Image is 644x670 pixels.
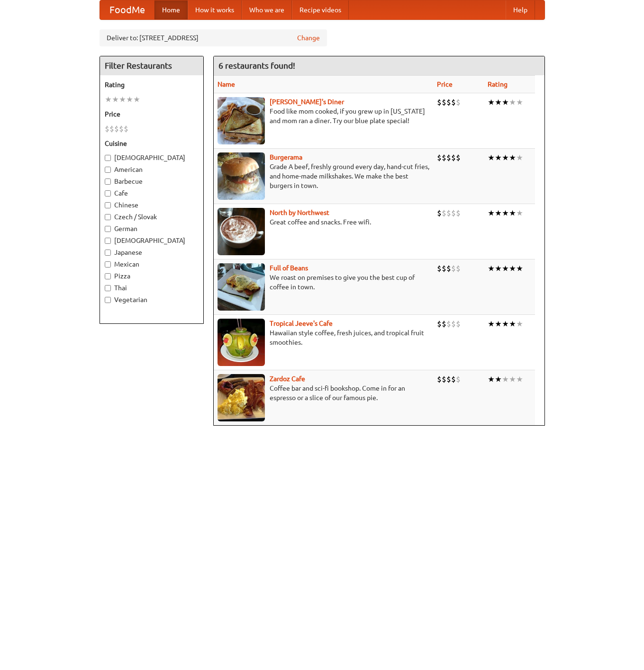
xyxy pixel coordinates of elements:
[451,319,456,329] li: $
[105,259,199,269] label: Mexican
[506,0,535,19] a: Help
[297,33,320,43] a: Change
[218,162,429,190] p: Grade A beef, freshly ground every day, hand-cut fries, and home-made milkshakes. We make the bes...
[105,273,111,279] input: Pizza
[105,139,199,148] h5: Cuisine
[105,236,199,245] label: [DEMOGRAPHIC_DATA]
[126,94,133,105] li: ★
[105,167,111,173] input: American
[105,295,199,304] label: Vegetarian
[270,264,308,272] a: Full of Beans
[495,152,502,163] li: ★
[451,97,456,107] li: $
[516,263,523,274] li: ★
[451,152,456,163] li: $
[437,152,442,163] li: $
[516,374,523,384] li: ★
[105,109,199,119] h5: Price
[154,0,188,19] a: Home
[451,208,456,218] li: $
[451,263,456,274] li: $
[442,152,446,163] li: $
[488,208,495,218] li: ★
[112,94,119,105] li: ★
[509,263,516,274] li: ★
[495,319,502,329] li: ★
[270,153,302,161] a: Burgerama
[446,319,451,329] li: $
[456,263,461,274] li: $
[509,319,516,329] li: ★
[502,374,509,384] li: ★
[105,177,199,186] label: Barbecue
[488,319,495,329] li: ★
[109,124,114,134] li: $
[242,0,292,19] a: Who we are
[502,97,509,107] li: ★
[105,248,199,257] label: Japanese
[446,374,451,384] li: $
[488,263,495,274] li: ★
[119,94,126,105] li: ★
[446,152,451,163] li: $
[114,124,119,134] li: $
[451,374,456,384] li: $
[270,98,344,106] a: [PERSON_NAME]'s Diner
[446,97,451,107] li: $
[218,217,429,227] p: Great coffee and snacks. Free wifi.
[502,208,509,218] li: ★
[270,320,333,327] b: Tropical Jeeve's Cafe
[456,319,461,329] li: $
[270,375,305,383] a: Zardoz Cafe
[105,200,199,210] label: Chinese
[437,374,442,384] li: $
[488,97,495,107] li: ★
[488,80,508,88] a: Rating
[105,224,199,233] label: German
[456,208,461,218] li: $
[270,209,329,216] b: North by Northwest
[437,263,442,274] li: $
[218,152,265,200] img: burgerama.jpg
[188,0,242,19] a: How it works
[218,61,295,70] ng-pluralize: 6 restaurants found!
[509,152,516,163] li: ★
[442,97,446,107] li: $
[437,208,442,218] li: $
[456,152,461,163] li: $
[105,285,111,291] input: Thai
[218,107,429,125] p: Food like mom cooked, if you grew up in [US_STATE] and mom ran a diner. Try our blue plate special!
[105,124,109,134] li: $
[124,124,128,134] li: $
[105,202,111,208] input: Chinese
[105,179,111,185] input: Barbecue
[437,319,442,329] li: $
[495,208,502,218] li: ★
[446,263,451,274] li: $
[502,152,509,163] li: ★
[105,153,199,162] label: [DEMOGRAPHIC_DATA]
[105,238,111,244] input: [DEMOGRAPHIC_DATA]
[105,165,199,174] label: American
[442,263,446,274] li: $
[105,212,199,222] label: Czech / Slovak
[442,208,446,218] li: $
[509,208,516,218] li: ★
[509,97,516,107] li: ★
[437,80,453,88] a: Price
[488,152,495,163] li: ★
[516,97,523,107] li: ★
[105,226,111,232] input: German
[133,94,140,105] li: ★
[442,319,446,329] li: $
[218,384,429,402] p: Coffee bar and sci-fi bookshop. Come in for an espresso or a slice of our famous pie.
[516,319,523,329] li: ★
[105,188,199,198] label: Cafe
[105,250,111,256] input: Japanese
[502,263,509,274] li: ★
[105,271,199,281] label: Pizza
[218,328,429,347] p: Hawaiian style coffee, fresh juices, and tropical fruit smoothies.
